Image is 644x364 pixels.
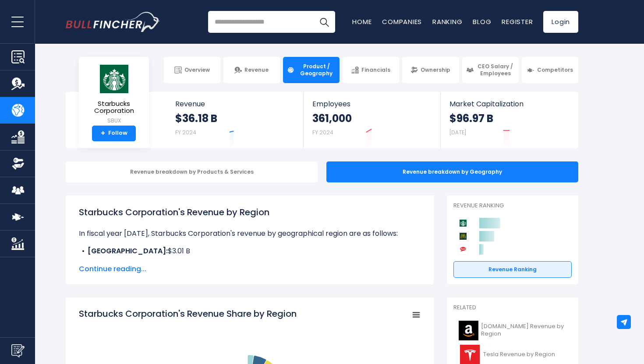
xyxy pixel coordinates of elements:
[343,57,399,83] a: Financials
[79,246,421,256] li: $3.01 B
[453,318,572,343] a: [DOMAIN_NAME] Revenue by Region
[449,129,466,136] small: [DATE]
[85,64,142,126] a: Starbucks Corporation SBUX
[473,17,491,26] a: Blog
[312,129,333,136] small: FY 2024
[244,66,269,73] span: Revenue
[101,129,105,137] strong: +
[449,100,569,108] span: Market Capitalization
[86,117,142,125] small: SBUX
[164,57,220,83] a: Overview
[184,66,210,73] span: Overview
[79,256,421,267] li: $6.46 B
[441,92,577,148] a: Market Capitalization $96.97 B [DATE]
[88,246,168,256] b: [GEOGRAPHIC_DATA]:
[11,157,25,170] img: Ownership
[421,66,450,73] span: Ownership
[79,308,297,320] tspan: Starbucks Corporation's Revenue Share by Region
[352,17,372,26] a: Home
[79,228,421,239] p: In fiscal year [DATE], Starbucks Corporation's revenue by geographical region are as follows:
[522,57,578,83] a: Competitors
[223,57,280,83] a: Revenue
[462,57,519,83] a: CEO Salary / Employees
[458,244,468,255] img: Yum! Brands competitors logo
[483,351,555,358] span: Tesla Revenue by Region
[326,161,578,182] div: Revenue breakdown by Geography
[481,323,566,338] span: [DOMAIN_NAME] Revenue by Region
[459,321,478,340] img: AMZN logo
[312,112,352,125] strong: 361,000
[66,12,160,32] a: Go to homepage
[458,218,468,228] img: Starbucks Corporation competitors logo
[66,161,318,182] div: Revenue breakdown by Products & Services
[537,66,573,73] span: Competitors
[304,92,440,148] a: Employees 361,000 FY 2024
[312,100,431,108] span: Employees
[92,126,136,141] a: +Follow
[502,17,533,26] a: Register
[453,261,572,278] a: Revenue Ranking
[175,129,196,136] small: FY 2024
[283,57,340,83] a: Product / Geography
[79,264,421,274] span: Continue reading...
[166,92,304,148] a: Revenue $36.18 B FY 2024
[432,17,462,26] a: Ranking
[297,63,336,77] span: Product / Geography
[66,12,160,32] img: Bullfincher logo
[382,17,422,26] a: Companies
[361,66,390,73] span: Financials
[79,206,421,219] h1: Starbucks Corporation's Revenue by Region
[402,57,459,83] a: Ownership
[175,100,295,108] span: Revenue
[453,304,572,311] p: Related
[88,256,170,266] b: International Segment:
[543,11,578,33] a: Login
[175,112,217,125] strong: $36.18 B
[86,100,142,115] span: Starbucks Corporation
[313,11,335,33] button: Search
[476,63,515,77] span: CEO Salary / Employees
[453,202,572,210] p: Revenue Ranking
[449,112,493,125] strong: $96.97 B
[458,231,468,241] img: McDonald's Corporation competitors logo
